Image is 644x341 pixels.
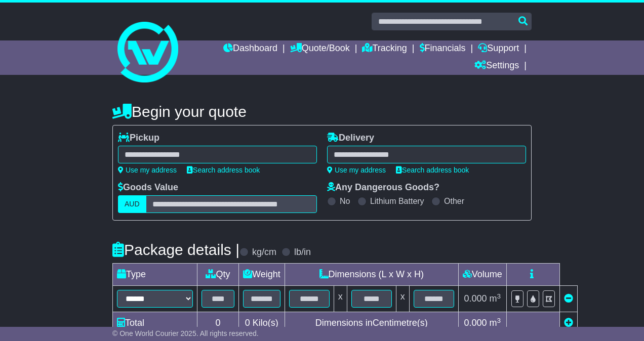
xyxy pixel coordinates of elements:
label: Other [444,196,464,206]
a: Tracking [362,40,407,58]
label: Pickup [118,133,159,144]
td: Type [113,264,197,286]
a: Search address book [187,166,260,174]
span: 0.000 [464,293,487,304]
td: Total [113,312,197,334]
label: Lithium Battery [370,196,424,206]
td: Weight [239,264,285,286]
h4: Package details | [112,241,239,258]
span: © One World Courier 2025. All rights reserved. [112,329,259,337]
a: Settings [474,58,519,75]
a: Search address book [396,166,469,174]
sup: 3 [497,317,501,324]
a: Support [478,40,519,58]
a: Use my address [327,166,386,174]
label: Any Dangerous Goods? [327,182,439,193]
td: Kilo(s) [239,312,285,334]
span: m [490,318,501,328]
a: Quote/Book [290,40,350,58]
td: Qty [197,264,239,286]
a: Use my address [118,166,177,174]
label: No [340,196,350,206]
td: x [334,286,347,312]
label: AUD [118,195,146,213]
td: 0 [197,312,239,334]
td: Dimensions in Centimetre(s) [285,312,458,334]
span: 0 [245,318,250,328]
label: Goods Value [118,182,178,193]
a: Add new item [564,318,573,328]
span: 0.000 [464,318,487,328]
td: Dimensions (L x W x H) [285,264,458,286]
h4: Begin your quote [112,103,532,120]
td: x [396,286,409,312]
span: m [490,293,501,304]
label: Delivery [327,133,374,144]
sup: 3 [497,292,501,300]
a: Remove this item [564,293,573,304]
a: Dashboard [223,40,277,58]
td: Volume [458,264,506,286]
label: kg/cm [252,247,276,258]
a: Financials [420,40,466,58]
label: lb/in [294,247,311,258]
